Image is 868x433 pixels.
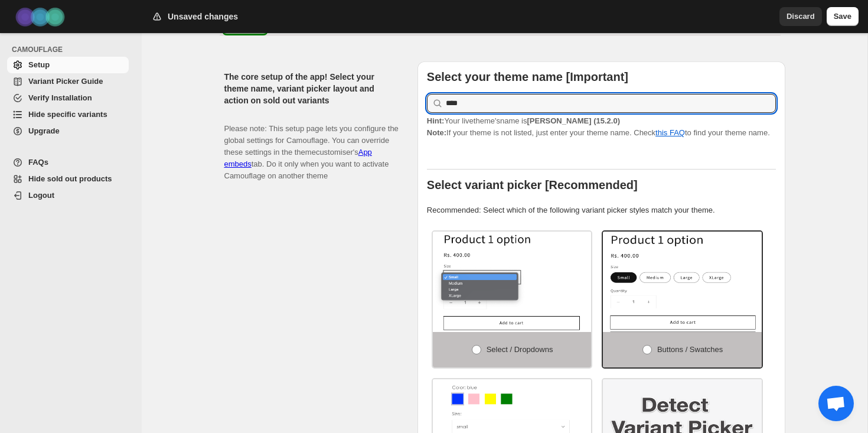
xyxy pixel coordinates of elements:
[168,11,238,22] h2: Unsaved changes
[7,90,129,106] a: Verify Installation
[7,187,129,204] a: Logout
[224,111,399,182] p: Please note: This setup page lets you configure the global settings for Camouflage. You can overr...
[12,45,133,54] span: CAMOUFLAGE
[224,71,399,106] h2: The core setup of the app! Select your theme name, variant picker layout and action on sold out v...
[834,11,851,22] span: Save
[7,123,129,139] a: Upgrade
[28,174,112,183] span: Hide sold out products
[28,60,50,69] span: Setup
[827,7,859,26] button: Save
[427,204,776,216] p: Recommended: Select which of the following variant picker styles match your theme.
[28,158,48,167] span: FAQs
[487,345,553,354] span: Select / Dropdowns
[28,126,60,135] span: Upgrade
[28,110,107,119] span: Hide specific variants
[433,232,592,332] img: Select / Dropdowns
[787,11,815,22] span: Discard
[28,191,54,200] span: Logout
[657,345,723,354] span: Buttons / Swatches
[427,115,776,139] p: If your theme is not listed, just enter your theme name. Check to find your theme name.
[427,116,445,125] strong: Hint:
[427,116,620,125] span: Your live theme's name is
[427,70,628,83] b: Select your theme name [Important]
[7,106,129,123] a: Hide specific variants
[28,77,103,86] span: Variant Picker Guide
[7,73,129,90] a: Variant Picker Guide
[527,116,620,125] strong: [PERSON_NAME] (15.2.0)
[7,154,129,171] a: FAQs
[427,178,638,191] b: Select variant picker [Recommended]
[655,128,685,137] a: this FAQ
[818,386,854,421] a: Åpne chat
[28,93,92,102] span: Verify Installation
[7,57,129,73] a: Setup
[427,128,446,137] strong: Note:
[779,7,822,26] button: Discard
[603,232,762,332] img: Buttons / Swatches
[7,171,129,187] a: Hide sold out products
